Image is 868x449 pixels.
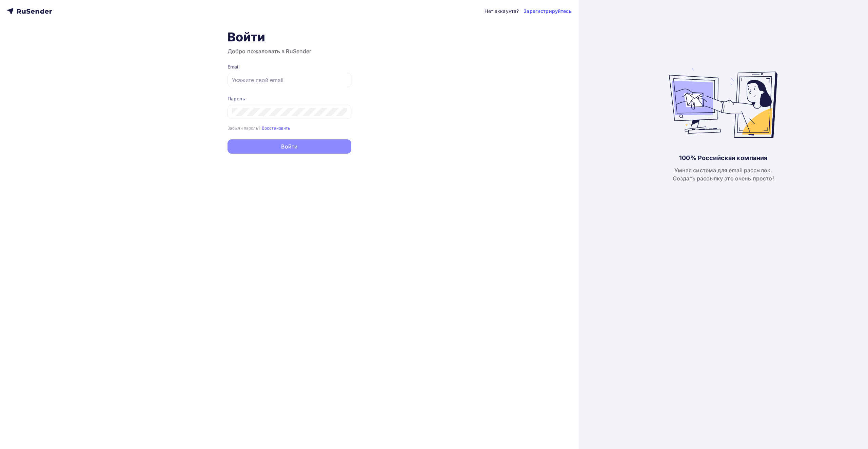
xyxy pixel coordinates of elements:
[679,154,767,162] div: 100% Российская компания
[673,166,774,182] div: Умная система для email рассылок. Создать рассылку это очень просто!
[232,76,347,84] input: Укажите свой email
[228,125,260,131] small: Забыли пароль?
[228,30,351,44] h1: Войти
[228,95,351,102] div: Пароль
[228,139,351,154] button: Войти
[228,63,351,70] div: Email
[228,47,351,55] h3: Добро пожаловать в RuSender
[524,8,571,15] a: Зарегистрируйтесь
[262,125,291,131] small: Восстановить
[262,125,291,131] a: Восстановить
[485,8,519,15] div: Нет аккаунта?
